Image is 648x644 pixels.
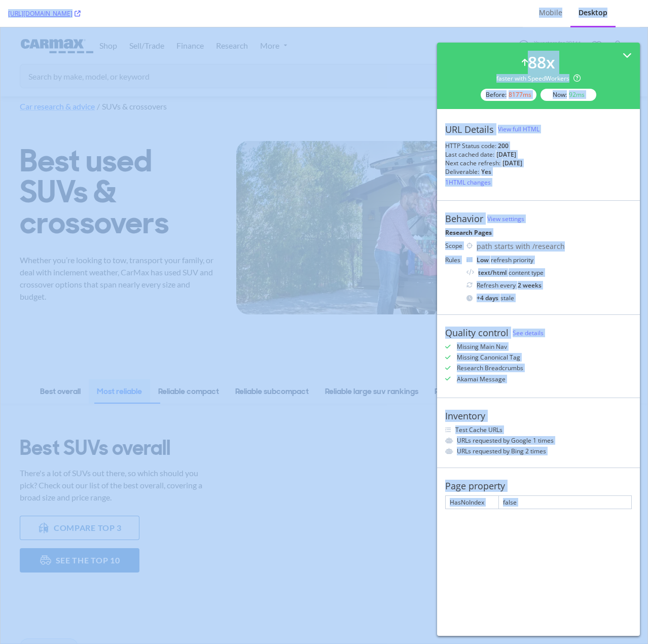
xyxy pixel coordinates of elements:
div: Desktop [579,8,607,18]
div: refresh priority [477,256,533,264]
button: Go to my profile page [607,8,627,28]
div: HTTP Status code: [445,141,632,150]
hzn-text: Top Pick [40,616,69,629]
div: Deliverable: [445,167,479,176]
div: Before: [481,89,536,101]
span: More [260,13,281,23]
button: My saved cars [586,8,606,28]
div: Quality control [445,327,509,338]
div: Inventory [445,410,485,421]
a: Compact [513,352,563,376]
img: A man and a girl unpacking birthday presents and balloons out of the back of an SUV [236,114,628,287]
a: Reliable compact [150,352,227,376]
aside: header-drawer [94,6,290,30]
a: Compare top 3 Best SUVs overall [19,488,139,513]
div: View full HTML [498,125,539,133]
h2: Best SUVs overall [19,405,215,432]
a: [URL][DOMAIN_NAME] [8,9,81,18]
li: Test Cache URLs [445,425,632,434]
div: Research Breadcrumbs [457,364,523,372]
div: false [499,496,631,509]
a: Midsize [563,352,609,376]
span: Your store for 20166 [533,12,581,18]
h1: Best used SUVs & crossovers [19,118,215,210]
div: 92 ms [569,90,585,99]
div: text/html [478,268,507,277]
li: URLs requested by Bing 2 times [445,447,632,455]
span: SUVs & crossovers [99,74,168,84]
div: Scope [445,241,462,250]
p: Whether you’re looking to tow, transport your family, or deal with inclement weather, CarMax has ... [19,227,215,275]
div: Last cached date: [445,150,494,159]
div: path starts with /research [477,241,632,252]
div: [DATE] [502,159,522,167]
a: Sell/Trade [124,7,171,29]
input: Search by make, model, or keyword [19,37,599,61]
div: content type [466,268,632,277]
div: HasNoIndex [446,496,498,509]
a: Reliable luxury SUVs [426,352,513,376]
div: Akamai Message [457,375,506,383]
button: View full HTML [498,121,539,137]
span: / [96,74,99,84]
strong: 200 [498,141,509,150]
div: + 4 days [477,294,498,302]
div: Refresh every [466,281,632,290]
a: Research [210,7,255,29]
a: Reliable subcompact [227,352,316,376]
div: faster with SpeedWorkers [496,74,581,83]
span: Dulles [533,18,550,25]
span: See the top 10 [55,527,120,539]
li: URLs requested by Google 1 times [445,436,632,445]
div: 8177 ms [509,90,531,99]
a: Finance [171,7,210,29]
div: URL Details [445,124,494,135]
button: Open my store flyout [512,8,586,28]
div: Research Pages [445,228,632,237]
div: Now: [541,89,596,101]
div: Mobile [539,8,562,18]
a: See details [513,329,544,337]
button: Submit search by Make, Model, or Keyword [599,37,628,61]
a: Shop [94,7,124,29]
a: View settings [487,214,524,223]
div: stale [466,294,632,302]
div: Yes [481,167,491,176]
button: 1HTML changes [445,176,491,188]
div: Rules [445,256,462,264]
a: Reliable large suv rankings [316,352,426,376]
button: Open buy links menu [255,6,290,30]
div: Low [477,256,489,264]
div: Missing Canonical Tag [457,353,520,362]
a: See the top 10 Best SUVs overall [19,521,139,545]
div: Page navigation tabs [31,352,607,376]
div: Behavior [445,213,483,224]
div: Next cache refresh: [445,159,500,167]
img: Yo1DZTjnOBfEZTkXj00cav03WZSR3qnEnDcAAAAASUVORK5CYII= [466,257,473,262]
a: Go back to Car research & advice [19,74,96,84]
div: [DATE] [496,150,516,159]
div: 88 x [528,51,555,74]
p: There's a lot of SUVs out there, so which should you pick? Check out our list of the best overall... [19,440,215,476]
div: Missing Main Nav [457,342,507,351]
a: CarMax home page [19,7,94,30]
a: Best overall [31,352,88,376]
div: 2 weeks [518,281,542,290]
div: 1 HTML changes [445,178,491,187]
div: Page property [445,480,505,491]
a: Most reliable [88,352,150,376]
span: Compare top 3 [53,494,121,507]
